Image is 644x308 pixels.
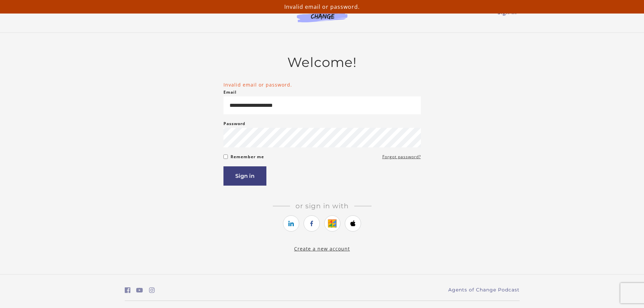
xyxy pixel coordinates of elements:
p: Invalid email or password. [3,3,641,11]
label: Email [223,88,237,96]
img: Agents of Change Logo [290,7,355,22]
button: Sign in [223,166,266,186]
a: https://www.facebook.com/groups/aswbtestprep (Open in a new window) [125,285,130,295]
a: https://www.youtube.com/c/AgentsofChangeTestPrepbyMeaganMitchell (Open in a new window) [136,285,143,295]
a: https://courses.thinkific.com/users/auth/linkedin?ss%5Breferral%5D=&ss%5Buser_return_to%5D=&ss%5B... [283,215,299,232]
i: https://www.facebook.com/groups/aswbtestprep (Open in a new window) [125,287,130,293]
a: https://courses.thinkific.com/users/auth/google?ss%5Breferral%5D=&ss%5Buser_return_to%5D=&ss%5Bvi... [324,215,340,232]
a: https://courses.thinkific.com/users/auth/facebook?ss%5Breferral%5D=&ss%5Buser_return_to%5D=&ss%5B... [304,215,320,232]
label: Remember me [231,153,264,161]
i: https://www.youtube.com/c/AgentsofChangeTestPrepbyMeaganMitchell (Open in a new window) [136,287,143,293]
i: https://www.instagram.com/agentsofchangeprep/ (Open in a new window) [149,287,155,293]
li: Invalid email or password. [223,81,421,88]
h2: Welcome! [223,54,421,70]
a: Agents of Change Podcast [448,286,520,293]
a: Create a new account [294,245,350,252]
label: Password [223,120,245,128]
span: Or sign in with [290,202,354,210]
a: Forgot password? [382,153,421,161]
a: https://www.instagram.com/agentsofchangeprep/ (Open in a new window) [149,285,155,295]
a: https://courses.thinkific.com/users/auth/apple?ss%5Breferral%5D=&ss%5Buser_return_to%5D=&ss%5Bvis... [345,215,361,232]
